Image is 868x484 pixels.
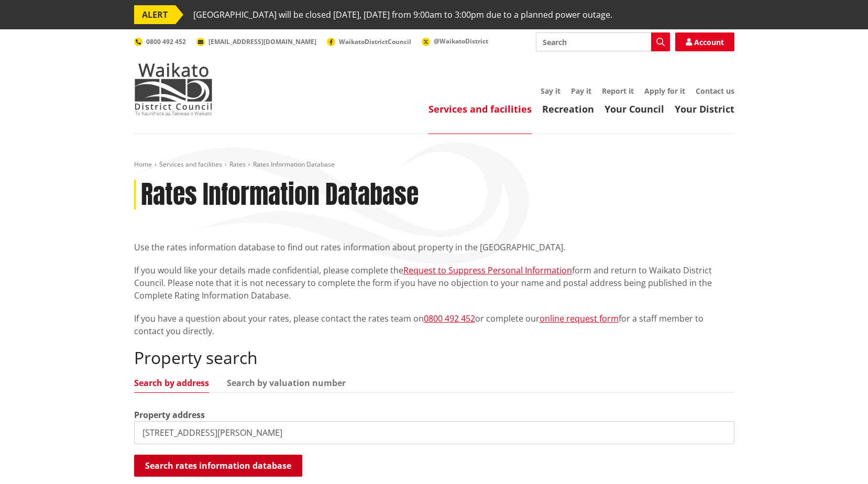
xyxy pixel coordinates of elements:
[602,86,634,96] a: Report it
[605,103,664,115] a: Your Council
[696,86,734,96] a: Contact us
[434,37,488,46] span: @WaikatoDistrict
[675,103,734,115] a: Your District
[422,37,488,46] a: @WaikatoDistrict
[134,5,175,24] span: ALERT
[428,103,532,115] a: Services and facilities
[141,180,419,210] h1: Rates Information Database
[339,37,411,46] span: WaikatoDistrictCouncil
[253,160,335,169] span: Rates Information Database
[134,421,734,444] input: e.g. Duke Street NGARUAWAHIA
[542,103,594,115] a: Recreation
[536,32,670,51] input: Search input
[571,86,591,96] a: Pay it
[134,312,734,337] p: If you have a question about your rates, please contact the rates team on or complete our for a s...
[541,86,561,96] a: Say it
[134,348,734,368] h2: Property search
[540,313,619,324] a: online request form
[134,160,734,169] nav: breadcrumb
[134,241,734,254] p: Use the rates information database to find out rates information about property in the [GEOGRAPHI...
[146,37,186,46] span: 0800 492 452
[134,37,186,46] a: 0800 492 452
[159,160,222,169] a: Services and facilities
[227,379,346,387] a: Search by valuation number
[196,37,316,46] a: [EMAIL_ADDRESS][DOMAIN_NAME]
[134,264,734,302] p: If you would like your details made confidential, please complete the form and return to Waikato ...
[193,5,612,24] span: [GEOGRAPHIC_DATA] will be closed [DATE], [DATE] from 9:00am to 3:00pm due to a planned power outage.
[820,440,858,478] iframe: Messenger Launcher
[134,455,302,477] button: Search rates information database
[675,32,734,51] a: Account
[644,86,685,96] a: Apply for it
[134,379,209,387] a: Search by address
[134,409,205,421] label: Property address
[229,160,246,169] a: Rates
[208,37,316,46] span: [EMAIL_ADDRESS][DOMAIN_NAME]
[134,63,213,115] img: Waikato District Council - Te Kaunihera aa Takiwaa o Waikato
[327,37,411,46] a: WaikatoDistrictCouncil
[424,313,475,324] a: 0800 492 452
[403,265,572,276] a: Request to Suppress Personal Information
[134,160,152,169] a: Home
